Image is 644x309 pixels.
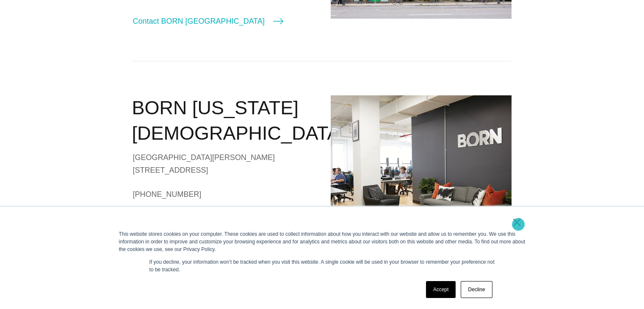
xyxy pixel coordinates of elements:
[512,218,522,226] a: ×
[461,281,492,298] a: Decline
[149,258,495,273] p: If you decline, your information won’t be tracked when you visit this website. A single cookie wi...
[133,151,314,177] div: [GEOGRAPHIC_DATA][PERSON_NAME][STREET_ADDRESS]
[119,230,525,253] div: This website stores cookies on your computer. These cookies are used to collect information about...
[426,281,456,298] a: Accept
[133,15,283,27] a: Contact BORN [GEOGRAPHIC_DATA]
[132,95,314,146] h2: BORN [US_STATE][DEMOGRAPHIC_DATA]
[133,188,314,201] a: [PHONE_NUMBER]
